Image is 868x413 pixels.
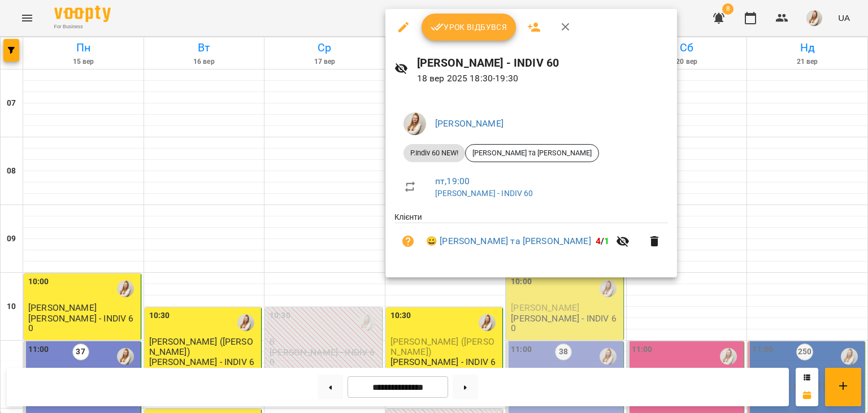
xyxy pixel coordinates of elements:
[596,236,601,246] span: 4
[394,211,668,264] ul: Клієнти
[435,189,533,198] a: [PERSON_NAME] - INDIV 60
[394,228,422,255] button: Візит ще не сплачено. Додати оплату?
[604,236,609,246] span: 1
[596,236,609,246] b: /
[417,72,668,85] p: 18 вер 2025 18:30 - 19:30
[422,14,517,41] button: Урок відбувся
[431,20,507,34] span: Урок відбувся
[465,144,599,162] div: [PERSON_NAME] та [PERSON_NAME]
[435,118,504,129] a: [PERSON_NAME]
[417,54,668,72] h6: [PERSON_NAME] - INDIV 60
[466,148,598,158] span: [PERSON_NAME] та [PERSON_NAME]
[435,176,470,186] a: пт , 19:00
[426,234,591,248] a: 😀 [PERSON_NAME] та [PERSON_NAME]
[403,148,465,158] span: P.Indiv 60 NEW!
[403,112,426,135] img: db46d55e6fdf8c79d257263fe8ff9f52.jpeg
